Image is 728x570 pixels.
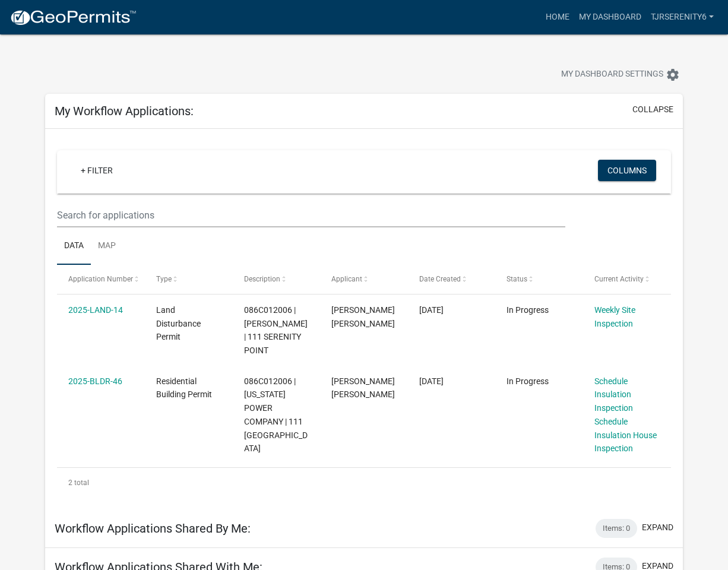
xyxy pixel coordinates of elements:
div: Items: 0 [596,519,637,538]
a: Home [541,6,574,28]
span: Status [507,275,527,283]
a: Schedule Insulation House Inspection [594,417,657,454]
span: 02/15/2025 [419,305,444,315]
h5: Workflow Applications Shared By Me: [55,521,251,536]
span: Application Number [68,275,133,283]
a: Map [91,227,123,265]
div: collapse [45,129,682,509]
button: Columns [598,160,656,181]
span: My Dashboard Settings [561,68,663,82]
datatable-header-cell: Current Activity [583,265,671,293]
span: 086C012006 | GEORGIA POWER COMPANY | 111 SERENITY POINT [244,376,308,454]
datatable-header-cell: Date Created [408,265,496,293]
span: Description [244,275,280,283]
a: My Dashboard [574,6,646,28]
span: Type [156,275,172,283]
span: 086C012006 | Tommie Roberts | 111 SERENITY POINT [244,305,308,355]
datatable-header-cell: Application Number [57,265,145,293]
a: 2025-BLDR-46 [68,376,122,386]
span: Date Created [419,275,461,283]
button: My Dashboard Settingssettings [552,63,689,86]
datatable-header-cell: Description [232,265,320,293]
a: Weekly Site Inspection [594,305,635,328]
a: Schedule Insulation Inspection [594,376,633,413]
datatable-header-cell: Type [145,265,233,293]
span: Residential Building Permit [156,376,212,400]
datatable-header-cell: Status [495,265,583,293]
button: collapse [632,103,673,116]
a: tjrserenity6 [646,6,718,28]
span: Tommie James Roberts [331,376,395,400]
input: Search for applications [57,203,565,227]
datatable-header-cell: Applicant [320,265,408,293]
span: Current Activity [594,275,644,283]
span: Land Disturbance Permit [156,305,201,342]
span: 02/11/2025 [419,376,444,386]
span: In Progress [507,376,549,386]
button: expand [642,521,673,534]
a: 2025-LAND-14 [68,305,123,315]
a: Data [57,227,91,265]
a: + Filter [71,160,122,181]
i: settings [666,68,680,82]
h5: My Workflow Applications: [55,104,194,118]
span: Applicant [331,275,362,283]
span: In Progress [507,305,549,315]
span: Tommie James Roberts [331,305,395,328]
div: 2 total [57,468,670,498]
